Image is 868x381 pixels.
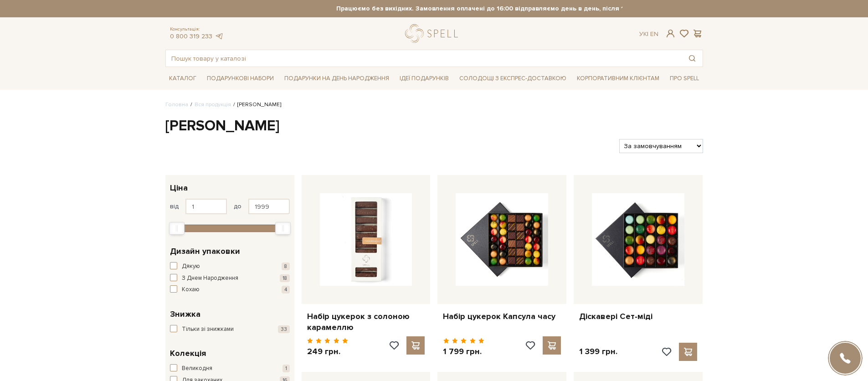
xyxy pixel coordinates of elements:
span: до [234,202,241,211]
span: Кохаю [182,285,200,294]
input: Ціна [185,199,227,214]
button: Великодня 1 [170,364,290,373]
strong: Працюємо без вихідних. Замовлення оплачені до 16:00 відправляємо день в день, після 16:00 - насту... [246,5,784,13]
div: Min [169,222,185,235]
span: від [170,202,179,211]
a: Головна [165,101,188,108]
span: Подарунки на День народження [281,72,393,86]
a: logo [405,24,462,43]
span: 4 [282,286,290,293]
a: Набір цукерок з солоною карамеллю [307,311,425,333]
a: Набір цукерок Капсула часу [443,311,561,322]
button: Дякую 8 [170,262,290,271]
div: Ук [639,30,658,38]
a: 0 800 319 233 [170,32,212,40]
span: 8 [282,263,290,270]
input: Пошук товару у каталозі [166,50,682,67]
span: 1 [282,365,290,372]
a: En [650,30,658,38]
div: Max [275,222,291,235]
span: 33 [278,325,290,333]
span: Про Spell [666,72,703,86]
a: Вся продукція [195,101,231,108]
a: telegram [215,32,224,40]
span: Тільки зі знижками [182,325,234,334]
span: Дякую [182,262,200,271]
span: Ідеї подарунків [396,72,452,86]
span: Знижка [170,308,200,320]
span: Консультація: [170,26,224,32]
span: | [647,30,648,38]
a: Діскавері Сет-міді [579,311,697,322]
button: Тільки зі знижками 33 [170,325,290,334]
h1: [PERSON_NAME] [165,117,703,136]
input: Ціна [248,199,290,214]
span: Ціна [170,182,188,194]
button: Кохаю 4 [170,285,290,294]
button: З Днем Народження 18 [170,274,290,283]
p: 1 399 грн. [579,346,617,357]
span: 18 [280,274,290,282]
li: [PERSON_NAME] [231,101,281,109]
a: Корпоративним клієнтам [573,71,663,86]
span: Колекція [170,347,206,360]
button: Пошук товару у каталозі [682,50,703,67]
span: З Днем Народження [182,274,238,283]
span: Каталог [165,72,200,86]
span: Дизайн упаковки [170,245,240,257]
p: 1 799 грн. [443,346,484,357]
p: 249 грн. [307,346,349,357]
span: Подарункові набори [203,72,277,86]
span: Великодня [182,364,212,373]
a: Солодощі з експрес-доставкою [456,71,570,86]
